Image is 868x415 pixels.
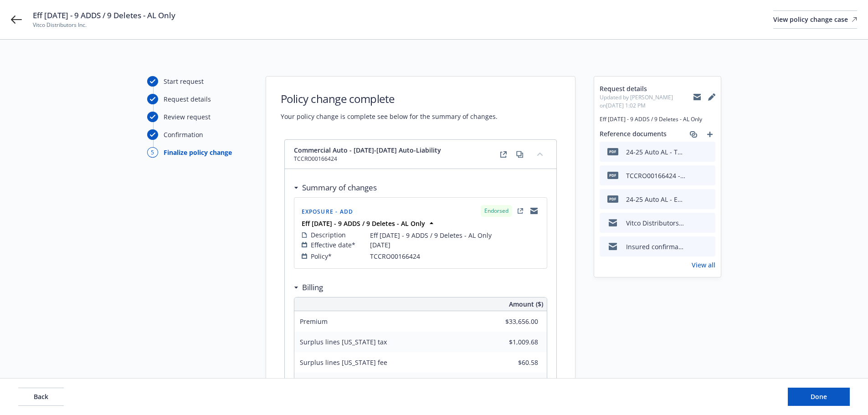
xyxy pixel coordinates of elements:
[294,282,323,293] div: Billing
[515,205,526,216] a: external
[300,338,387,346] span: Surplus lines [US_STATE] tax
[281,91,498,106] h1: Policy change complete
[692,260,715,270] a: View all
[300,317,328,326] span: Premium
[689,242,696,251] button: download file
[484,315,544,328] input: 0.00
[529,205,539,216] a: copyLogging
[773,10,857,29] a: View policy change case
[533,147,547,161] button: collapse content
[281,112,498,121] span: Your policy change is complete see below for the summary of changes.
[294,155,441,163] span: TCCRO00166424
[626,242,685,251] div: Insured confirmation - 25 Eff [DATE] - 9 ADDS / 9 Deletes - AL Only.msg
[626,171,685,180] div: TCCRO00166424 - Endt #19 $34,726.26.pdf
[688,129,699,140] a: associate
[498,149,509,160] a: external
[689,218,696,228] button: download file
[370,240,390,250] span: [DATE]
[18,388,64,406] button: Back
[689,147,696,157] button: download file
[514,149,525,160] a: copy
[811,392,827,401] span: Done
[164,112,211,122] div: Review request
[164,148,232,157] div: Finalize policy change
[300,358,387,367] span: Surplus lines [US_STATE] fee
[302,208,354,215] span: Exposure - Add
[302,282,323,293] h3: Billing
[33,10,175,21] span: Eff [DATE] - 9 ADDS / 9 Deletes - AL Only
[164,77,204,86] div: Start request
[294,145,441,155] span: Commercial Auto - [DATE]-[DATE] Auto-Liability
[147,147,158,158] div: 5
[704,242,712,251] button: preview file
[34,392,48,401] span: Back
[704,218,712,228] button: preview file
[484,356,544,369] input: 0.00
[600,115,715,123] span: Eff [DATE] - 9 ADDS / 9 Deletes - AL Only
[600,93,693,110] span: Updated by [PERSON_NAME] on [DATE] 1:02 PM
[484,207,508,215] span: Endorsed
[164,130,203,139] div: Confirmation
[370,251,420,261] span: TCCRO00166424
[704,171,712,180] button: preview file
[689,195,696,204] button: download file
[704,129,715,140] a: add
[311,240,355,250] span: Effective date*
[626,218,685,228] div: Vitco Distributors - #TCCRO0016642 - Add/Delete Vehicles Ef [DATE]
[302,219,425,228] strong: Eff [DATE] - 9 ADDS / 9 Deletes - AL Only
[626,147,685,157] div: 24-25 Auto AL - TCCRO00166424 - July Adds/Deletes Eff [DATE] - Endt #19.pdf
[689,171,696,180] button: download file
[33,21,175,29] span: Vitco Distributors Inc.
[607,148,618,155] span: pdf
[626,195,685,204] div: 24-25 Auto AL - Endt #19 - July Adds/Deletes $34.726.26.pdf
[311,230,346,240] span: Description
[509,299,543,309] span: Amount ($)
[370,231,492,240] span: Eff [DATE] - 9 ADDS / 9 Deletes - AL Only
[704,147,712,157] button: preview file
[788,388,850,406] button: Done
[302,182,377,194] h3: Summary of changes
[164,94,211,104] div: Request details
[607,195,618,202] span: pdf
[607,172,618,179] span: pdf
[600,129,667,140] span: Reference documents
[285,140,556,169] div: Commercial Auto - [DATE]-[DATE] Auto-LiabilityTCCRO00166424externalcopycollapse content
[484,376,544,390] input: 0.00
[704,195,712,204] button: preview file
[484,335,544,349] input: 0.00
[600,84,693,93] span: Request details
[294,182,377,194] div: Summary of changes
[311,251,332,261] span: Policy*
